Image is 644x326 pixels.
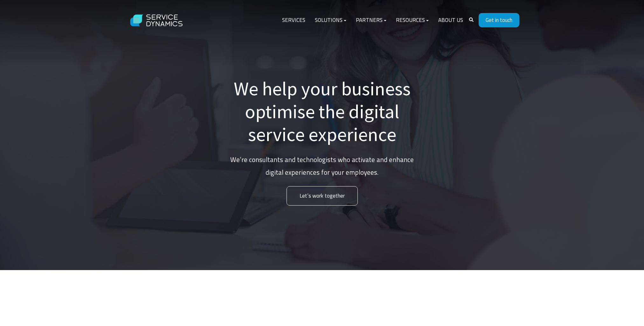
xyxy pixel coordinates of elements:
a: Resources [391,13,433,28]
a: Let’s work together [287,186,358,206]
a: Solutions [310,13,351,28]
a: Partners [351,13,391,28]
p: We’re consultants and technologists who activate and enhance digital experiences for your employees. [227,153,418,179]
img: Service Dynamics Logo - White [125,8,189,33]
a: About Us [433,13,468,28]
div: Navigation Menu [277,13,468,28]
h1: We help your business optimise the digital service experience [227,77,418,146]
a: Services [277,13,310,28]
a: Get in touch [479,13,519,27]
